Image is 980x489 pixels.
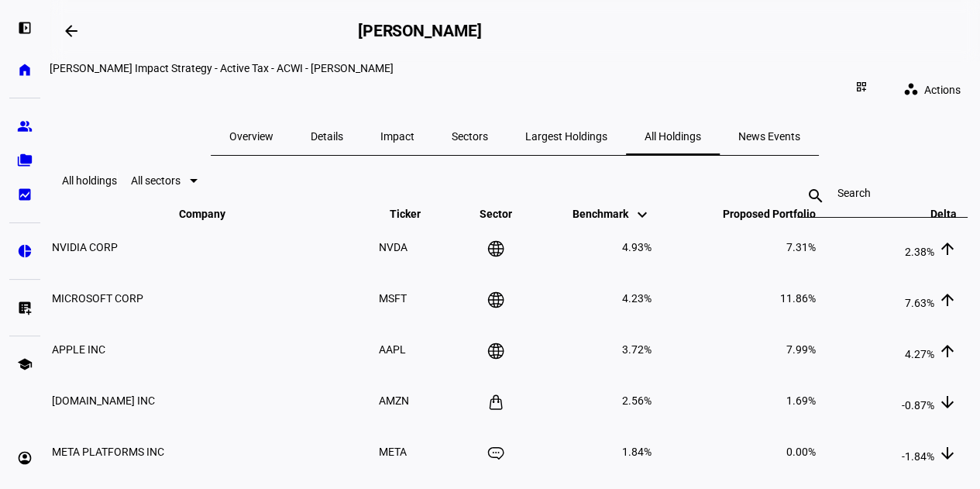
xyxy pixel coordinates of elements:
eth-mat-symbol: folder_copy [17,153,33,168]
span: APPLE INC [52,343,105,356]
span: META PLATFORMS INC [52,446,164,458]
eth-mat-symbol: account_circle [17,450,33,466]
mat-icon: arrow_downward [938,393,957,412]
span: Impact [380,131,414,142]
span: 7.31% [786,241,816,253]
span: AMZN [379,394,409,407]
a: folder_copy [9,145,40,176]
span: NVDA [379,241,407,253]
eth-mat-symbol: left_panel_open [17,20,33,36]
span: 2.56% [622,394,652,407]
span: Largest Holdings [525,131,607,142]
mat-icon: arrow_upward [938,239,957,258]
mat-icon: arrow_downward [938,444,957,463]
span: Overview [229,131,273,142]
span: 3.72% [622,343,652,356]
span: All Holdings [645,131,701,142]
span: Benchmark [573,208,652,220]
span: -0.87% [902,399,934,412]
span: 2.38% [905,246,934,258]
mat-icon: workspaces [903,81,919,97]
span: Proposed Portfolio [700,208,816,220]
span: -1.84% [902,450,934,463]
a: home [9,54,40,85]
mat-icon: search [797,187,834,205]
span: Sectors [452,131,488,142]
eth-mat-symbol: bid_landscape [17,187,33,202]
span: 1.69% [786,394,816,407]
span: Actions [924,74,961,105]
span: 7.99% [786,343,816,356]
span: Sector [468,208,524,220]
mat-icon: keyboard_arrow_down [633,205,652,224]
h2: [PERSON_NAME] [358,22,482,40]
span: All sectors [131,174,181,187]
span: Ticker [390,208,444,220]
eth-quick-actions: Actions [879,74,979,105]
a: group [9,111,40,142]
mat-icon: arrow_upward [938,342,957,360]
span: MICROSOFT CORP [52,292,143,305]
span: 4.27% [905,348,934,360]
a: pie_chart [9,236,40,267]
span: 11.86% [780,292,816,305]
mat-icon: arrow_upward [938,291,957,309]
span: 4.93% [622,241,652,253]
span: 0.00% [786,446,816,458]
span: 4.23% [622,292,652,305]
span: Company [179,208,249,220]
span: AAPL [379,343,406,356]
eth-mat-symbol: home [17,62,33,77]
span: NVIDIA CORP [52,241,118,253]
span: News Events [738,131,800,142]
button: Actions [891,74,979,105]
span: Details [311,131,343,142]
div: Christopher Kohlhardt Impact Strategy - Active Tax - ACWI - Kohl [50,62,979,74]
span: Delta [907,208,957,220]
a: bid_landscape [9,179,40,210]
eth-mat-symbol: school [17,356,33,372]
span: META [379,446,407,458]
eth-mat-symbol: pie_chart [17,243,33,259]
span: 1.84% [622,446,652,458]
mat-icon: dashboard_customize [855,81,868,93]
mat-icon: arrow_backwards [62,22,81,40]
eth-mat-symbol: group [17,119,33,134]
span: [DOMAIN_NAME] INC [52,394,155,407]
span: 7.63% [905,297,934,309]
span: MSFT [379,292,407,305]
eth-mat-symbol: list_alt_add [17,300,33,315]
input: Search [837,187,927,199]
eth-data-table-title: All holdings [62,174,117,187]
